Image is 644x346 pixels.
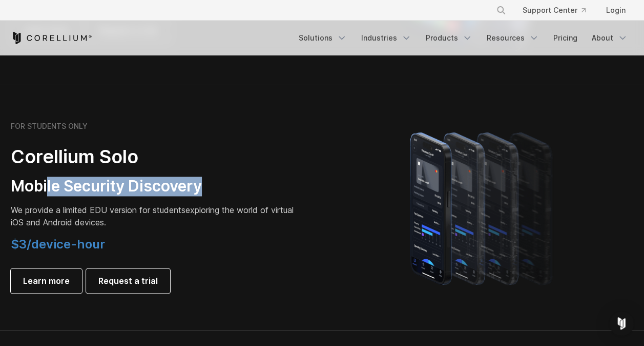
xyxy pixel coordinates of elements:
div: Navigation Menu [484,1,634,20]
div: Open Intercom Messenger [609,311,634,336]
button: Search [492,1,510,20]
a: Resources [481,29,545,47]
a: Login [598,1,634,20]
span: Request a trial [98,275,158,287]
a: Products [420,29,479,47]
a: Learn more [11,268,82,293]
a: Corellium Home [11,32,92,44]
img: A lineup of four iPhone models becoming more gradient and blurred [389,118,576,297]
a: Industries [355,29,418,47]
a: Solutions [293,29,353,47]
h3: Mobile Security Discovery [11,177,298,196]
h2: Corellium Solo [11,145,298,168]
span: $3/device-hour [11,237,105,252]
a: Request a trial [86,268,170,293]
h6: FOR STUDENTS ONLY [11,122,88,131]
span: Learn more [23,275,70,287]
a: Pricing [547,29,584,47]
span: We provide a limited EDU version for students [11,205,185,215]
div: Navigation Menu [293,29,634,47]
p: exploring the world of virtual iOS and Android devices. [11,204,298,228]
a: Support Center [514,1,594,20]
a: About [586,29,634,47]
